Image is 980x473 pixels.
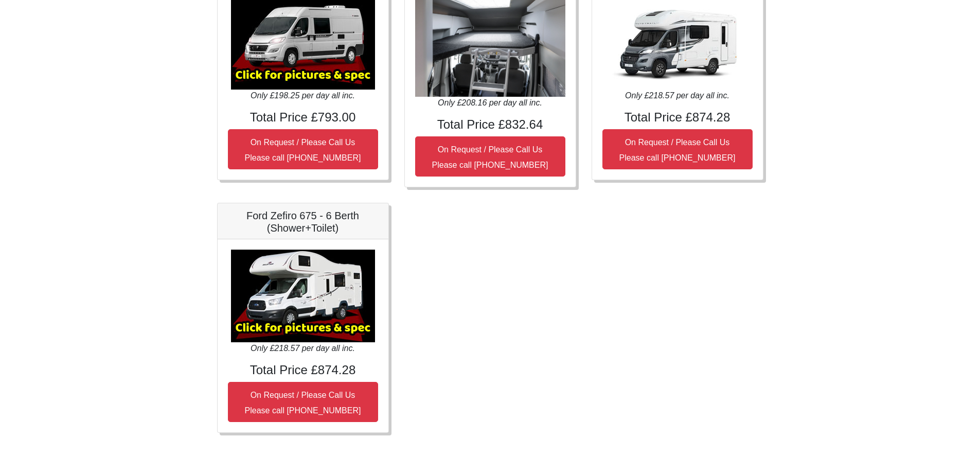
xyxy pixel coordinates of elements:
button: On Request / Please Call UsPlease call [PHONE_NUMBER] [228,382,378,422]
small: On Request / Please Call Us Please call [PHONE_NUMBER] [245,391,361,415]
small: On Request / Please Call Us Please call [PHONE_NUMBER] [245,138,361,162]
h4: Total Price £874.28 [228,363,378,378]
small: On Request / Please Call Us Please call [PHONE_NUMBER] [619,138,736,162]
h4: Total Price £793.00 [228,110,378,125]
button: On Request / Please Call UsPlease call [PHONE_NUMBER] [415,136,565,177]
small: On Request / Please Call Us Please call [PHONE_NUMBER] [432,145,548,169]
h4: Total Price £874.28 [602,110,753,125]
img: Ford Zefiro 675 - 6 Berth (Shower+Toilet) [231,250,375,342]
h5: Ford Zefiro 675 - 6 Berth (Shower+Toilet) [228,209,378,234]
button: On Request / Please Call UsPlease call [PHONE_NUMBER] [228,129,378,169]
button: On Request / Please Call UsPlease call [PHONE_NUMBER] [602,129,753,169]
i: Only £218.57 per day all inc. [625,91,729,100]
h4: Total Price £832.64 [415,117,565,132]
i: Only £208.16 per day all inc. [438,98,542,107]
i: Only £218.57 per day all inc. [251,344,355,353]
i: Only £198.25 per day all inc. [251,91,355,100]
